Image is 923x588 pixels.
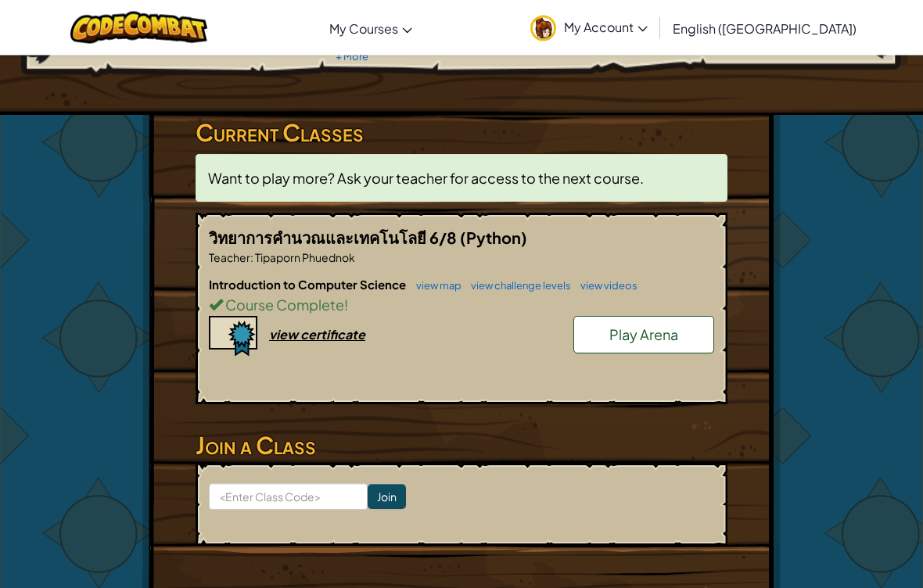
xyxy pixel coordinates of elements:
h3: Current Classes [196,116,727,151]
span: My Courses [329,20,398,37]
span: Introduction to Computer Science [209,278,408,292]
a: view challenge levels [463,280,571,292]
span: Want to play more? Ask your teacher for access to the next course. [208,170,644,188]
img: avatar [530,16,556,41]
img: CodeCombat logo [70,12,207,44]
div: view certificate [269,327,365,343]
span: My Account [564,19,648,35]
span: Play Arena [609,326,678,344]
img: certificate-icon.png [209,317,257,357]
a: view videos [573,280,637,292]
a: My Account [523,3,655,52]
a: My Courses [321,7,420,49]
span: Teacher [209,251,250,265]
input: <Enter Class Code> [209,484,368,511]
span: (Python) [460,228,527,248]
a: English ([GEOGRAPHIC_DATA]) [665,7,864,49]
span: Course Complete [223,296,344,314]
a: + More [336,51,368,63]
span: วิทยาการคำนวณและเทคโนโลยี 6/8 [209,228,460,248]
a: view map [408,280,461,292]
h3: Join a Class [196,428,727,464]
span: Tipaporn Phuednok [253,251,355,265]
input: Join [368,485,406,510]
a: view certificate [209,327,365,343]
span: English ([GEOGRAPHIC_DATA]) [673,20,857,37]
span: ! [344,296,348,314]
span: : [250,251,253,265]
